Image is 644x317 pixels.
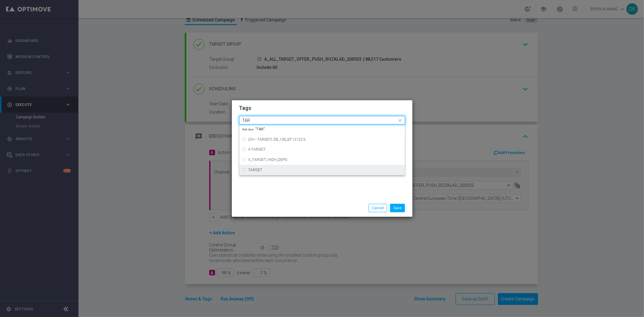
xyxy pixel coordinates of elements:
[248,168,262,172] label: TARGET
[242,135,402,144] div: (CH - TARGET) ZB_100_EP 121223
[242,145,402,154] div: A-TARGET
[242,165,402,175] div: TARGET
[239,104,405,112] h2: Tags
[242,128,256,131] span: Add item
[248,148,266,151] label: A-TARGET
[242,127,265,131] span: "TAR"
[369,204,387,212] button: Cancel
[239,124,405,175] ng-dropdown-panel: Options list
[248,158,288,162] label: A_TARGET_HIGH_DEPO
[390,204,405,212] button: Save
[242,155,402,165] div: A_TARGET_HIGH_DEPO
[248,138,306,141] label: (CH - TARGET) ZB_100_EP 121223
[239,116,405,124] ng-select: A, ALL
